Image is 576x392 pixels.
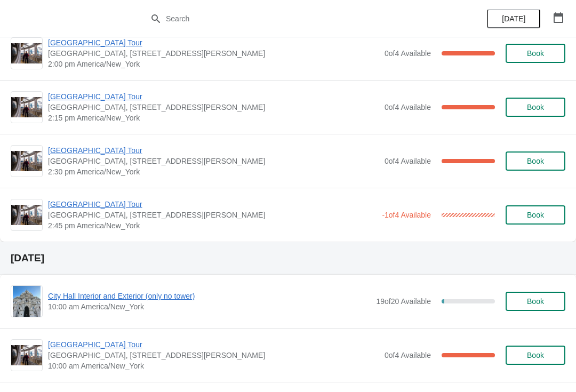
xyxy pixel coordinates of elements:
[385,49,431,58] span: 0 of 4 Available
[506,292,565,311] button: Book
[48,156,379,166] span: [GEOGRAPHIC_DATA], [STREET_ADDRESS][PERSON_NAME]
[506,346,565,365] button: Book
[527,211,544,219] span: Book
[48,220,377,231] span: 2:45 pm America/New_York
[506,151,565,171] button: Book
[48,37,379,48] span: [GEOGRAPHIC_DATA] Tour
[385,351,431,359] span: 0 of 4 Available
[527,297,544,306] span: Book
[13,286,41,317] img: City Hall Interior and Exterior (only no tower) | | 10:00 am America/New_York
[48,59,379,69] span: 2:00 pm America/New_York
[48,301,371,312] span: 10:00 am America/New_York
[11,253,565,263] h2: [DATE]
[487,9,540,28] button: [DATE]
[527,157,544,165] span: Book
[48,91,379,102] span: [GEOGRAPHIC_DATA] Tour
[48,145,379,156] span: [GEOGRAPHIC_DATA] Tour
[48,291,371,301] span: City Hall Interior and Exterior (only no tower)
[11,151,42,172] img: City Hall Tower Tour | City Hall Visitor Center, 1400 John F Kennedy Boulevard Suite 121, Philade...
[527,49,544,58] span: Book
[48,199,377,210] span: [GEOGRAPHIC_DATA] Tour
[506,205,565,225] button: Book
[11,43,42,64] img: City Hall Tower Tour | City Hall Visitor Center, 1400 John F Kennedy Boulevard Suite 121, Philade...
[385,103,431,111] span: 0 of 4 Available
[376,297,431,306] span: 19 of 20 Available
[48,102,379,113] span: [GEOGRAPHIC_DATA], [STREET_ADDRESS][PERSON_NAME]
[506,44,565,63] button: Book
[48,48,379,59] span: [GEOGRAPHIC_DATA], [STREET_ADDRESS][PERSON_NAME]
[48,339,379,350] span: [GEOGRAPHIC_DATA] Tour
[11,97,42,118] img: City Hall Tower Tour | City Hall Visitor Center, 1400 John F Kennedy Boulevard Suite 121, Philade...
[11,345,42,366] img: City Hall Tower Tour | City Hall Visitor Center, 1400 John F Kennedy Boulevard Suite 121, Philade...
[382,211,431,219] span: -1 of 4 Available
[527,351,544,359] span: Book
[502,14,525,23] span: [DATE]
[11,205,42,226] img: City Hall Tower Tour | City Hall Visitor Center, 1400 John F Kennedy Boulevard Suite 121, Philade...
[506,98,565,117] button: Book
[165,9,432,28] input: Search
[48,361,379,371] span: 10:00 am America/New_York
[385,157,431,165] span: 0 of 4 Available
[48,166,379,177] span: 2:30 pm America/New_York
[48,350,379,361] span: [GEOGRAPHIC_DATA], [STREET_ADDRESS][PERSON_NAME]
[48,113,379,123] span: 2:15 pm America/New_York
[48,210,377,220] span: [GEOGRAPHIC_DATA], [STREET_ADDRESS][PERSON_NAME]
[527,103,544,111] span: Book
